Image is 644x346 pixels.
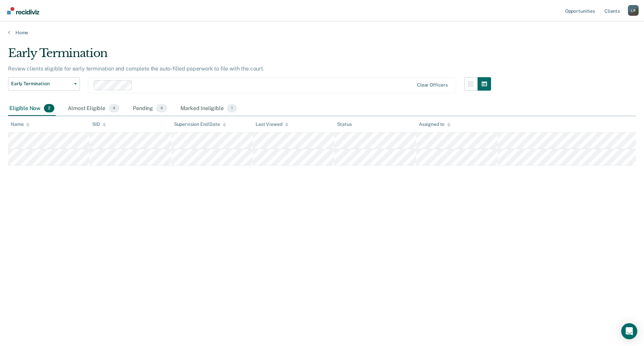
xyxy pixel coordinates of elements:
div: Status [337,121,352,127]
div: Eligible Now2 [8,101,56,116]
img: Recidiviz [7,7,39,14]
div: Assigned to [419,121,450,127]
div: SID [92,121,106,127]
span: 1 [227,104,237,113]
span: 4 [109,104,119,113]
span: Early Termination [11,81,71,87]
div: Marked Ineligible1 [179,101,238,116]
div: Almost Eligible4 [66,101,121,116]
div: Supervision End Date [174,121,226,127]
span: 4 [156,104,167,113]
div: Open Intercom Messenger [621,323,637,339]
div: Pending4 [131,101,168,116]
p: Review clients eligible for early termination and complete the auto-filled paperwork to file with... [8,65,264,72]
div: L R [628,5,639,16]
button: Profile dropdown button [628,5,639,16]
button: Early Termination [8,77,80,91]
div: Clear officers [417,82,448,88]
div: Early Termination [8,46,491,65]
span: 2 [44,104,54,113]
div: Name [11,121,30,127]
div: Last Viewed [256,121,288,127]
a: Home [8,30,636,36]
